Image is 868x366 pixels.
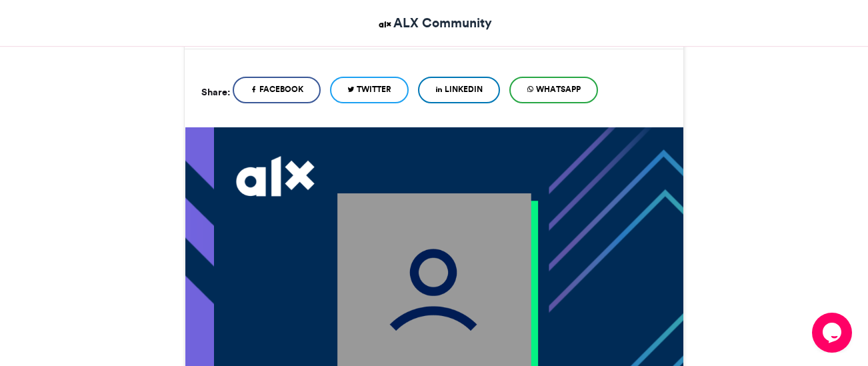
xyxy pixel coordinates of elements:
[418,77,500,103] a: LinkedIn
[201,83,230,101] h5: Share:
[377,13,492,33] a: ALX Community
[509,77,598,103] a: WhatsApp
[377,16,393,33] img: ALX Community
[357,83,391,95] span: Twitter
[536,83,581,95] span: WhatsApp
[445,83,483,95] span: LinkedIn
[812,313,855,353] iframe: chat widget
[330,77,409,103] a: Twitter
[259,83,303,95] span: Facebook
[233,77,321,103] a: Facebook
